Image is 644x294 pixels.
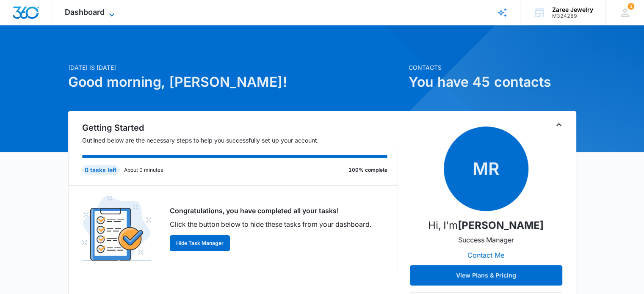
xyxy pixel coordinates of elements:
p: Congratulations, you have completed all your tasks! [170,206,371,216]
strong: [PERSON_NAME] [458,219,544,231]
h1: Good morning, [PERSON_NAME]! [68,72,404,92]
p: Outlined below are the necessary steps to help you successfully set up your account. [82,136,398,145]
button: Hide Task Manager [170,235,230,251]
span: Dashboard [65,8,105,16]
div: account name [552,6,593,13]
p: About 0 minutes [124,166,163,174]
div: 0 tasks left [82,165,119,175]
span: MR [444,126,528,211]
span: 1 [627,3,634,10]
p: Contacts [409,63,576,72]
div: notifications count [627,3,634,10]
button: Contact Me [459,245,513,265]
p: Hi, I'm [428,218,544,233]
p: 100% complete [348,166,387,174]
p: Success Manager [458,235,514,245]
button: Toggle Collapse [554,120,564,130]
h1: You have 45 contacts [409,72,576,92]
p: [DATE] is [DATE] [68,63,404,72]
h2: Getting Started [82,121,398,134]
button: View Plans & Pricing [410,265,562,286]
p: Click the button below to hide these tasks from your dashboard. [170,219,371,229]
div: account id [552,13,593,19]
